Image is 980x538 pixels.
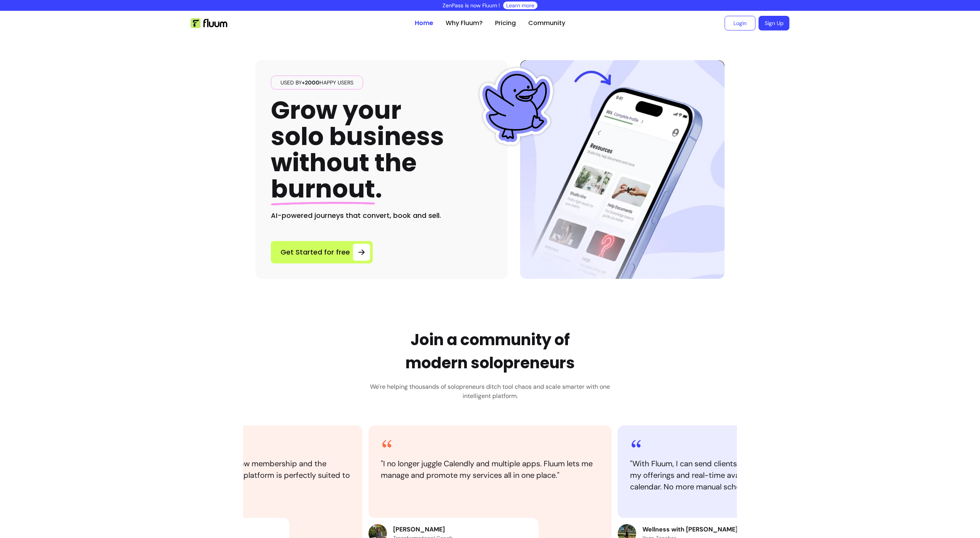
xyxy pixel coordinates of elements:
img: Fluum Duck sticker [478,68,555,145]
a: Get Started for free [271,241,373,263]
p: ZenPass is now Fluum ! [443,2,500,9]
a: Community [528,19,565,28]
blockquote: " With Fluum, I can send clients to a single page showcasing all my offerings and real-time avail... [630,458,848,492]
img: Fluum Logo [191,18,227,28]
span: Get Started for free [280,247,350,258]
blockquote: " I no longer juggle Calendly and multiple apps. Fluum lets me manage and promote my services all... [381,458,599,481]
h3: We're helping thousands of solopreneurs ditch tool chaos and scale smarter with one intelligent p... [365,382,615,401]
a: Home [415,19,433,28]
span: burnout [271,172,375,206]
a: Sign Up [759,16,789,30]
span: Used by happy users [277,79,357,86]
a: Why Fluum? [446,19,483,28]
img: Hero [520,60,725,279]
a: Pricing [495,19,516,28]
p: [PERSON_NAME] [393,525,453,534]
h1: Grow your solo business without the . [271,97,444,202]
a: Learn more [506,2,534,9]
h2: AI-powered journeys that convert, book and sell. [271,210,492,221]
a: Login [725,16,755,30]
span: +2000 [302,79,319,86]
h2: Join a community of modern solopreneurs [406,328,575,374]
p: Wellness with [PERSON_NAME] [642,525,738,534]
